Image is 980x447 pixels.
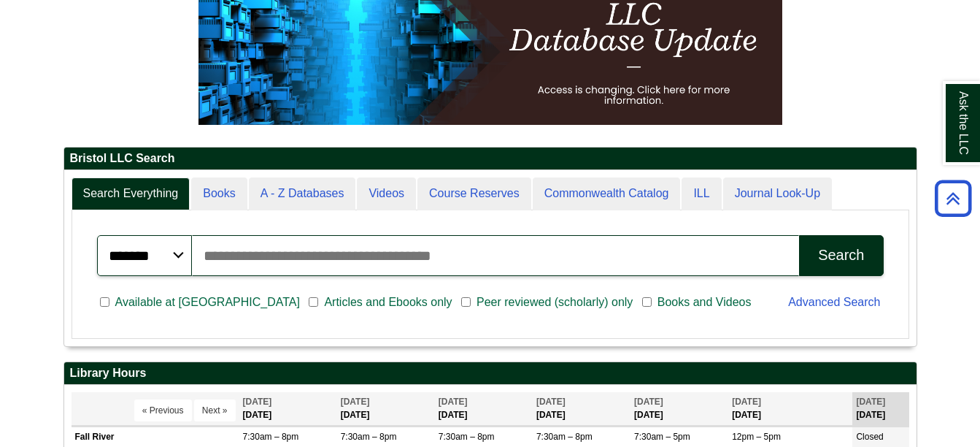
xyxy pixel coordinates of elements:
a: Course Reserves [417,177,531,210]
span: 7:30am – 8pm [536,432,593,442]
a: Back to Top [930,188,976,208]
h2: Bristol LLC Search [64,148,917,170]
a: ILL [682,177,721,210]
span: Available at [GEOGRAPHIC_DATA] [109,294,306,311]
span: 7:30am – 8pm [243,432,299,442]
h2: Library Hours [64,362,917,385]
th: [DATE] [533,392,630,425]
button: Next » [194,400,236,421]
span: Peer reviewed (scholarly) only [471,294,638,311]
span: [DATE] [439,397,468,407]
td: Fall River [72,427,239,447]
a: Journal Look-Up [723,177,832,210]
a: A - Z Databases [249,177,356,210]
span: 7:30am – 8pm [439,432,495,442]
span: [DATE] [243,397,272,407]
span: [DATE] [341,397,370,407]
button: Search [799,235,883,276]
button: « Previous [134,400,192,421]
span: [DATE] [856,397,885,407]
span: 7:30am – 5pm [634,432,690,442]
input: Books and Videos [642,296,652,309]
input: Peer reviewed (scholarly) only [461,296,471,309]
input: Available at [GEOGRAPHIC_DATA] [100,296,109,309]
span: [DATE] [536,397,566,407]
th: [DATE] [435,392,533,425]
input: Articles and Ebooks only [309,296,318,309]
th: [DATE] [630,392,728,425]
th: [DATE] [728,392,852,425]
span: Articles and Ebooks only [318,294,458,311]
a: Advanced Search [788,296,880,308]
a: Videos [357,177,416,210]
th: [DATE] [239,392,337,425]
span: 12pm – 5pm [732,432,781,442]
span: [DATE] [732,397,761,407]
a: Commonwealth Catalog [533,177,681,210]
span: Closed [856,432,883,442]
a: Search Everything [72,177,190,210]
th: [DATE] [852,392,908,425]
span: [DATE] [634,397,663,407]
div: Search [818,247,864,264]
span: 7:30am – 8pm [341,432,397,442]
a: Books [191,177,247,210]
th: [DATE] [337,392,435,425]
span: Books and Videos [652,294,757,311]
